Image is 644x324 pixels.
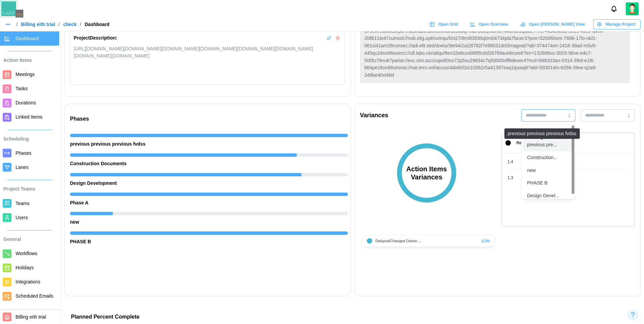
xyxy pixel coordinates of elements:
span: Linked Items [16,114,42,120]
div: Delayed/Changed Owner ... [376,238,422,244]
div: Design Development [70,180,348,187]
div: new [70,219,348,226]
a: Billing eith trial [21,22,55,27]
span: Open [PERSON_NAME] View [529,20,585,29]
span: Workflows [16,251,37,256]
div: Phase A [70,199,348,207]
span: Users [16,215,28,220]
img: 2Q== [626,2,639,15]
div: [URL][DOMAIN_NAME][DOMAIN_NAME][DOMAIN_NAME][DOMAIN_NAME][DOMAIN_NAME][DOMAIN_NAME][DOMAIN_NAME][... [74,45,341,59]
span: Meetings [16,72,35,77]
a: Open Overview [467,19,514,29]
div: 1.3 [507,175,513,181]
span: Open Overview [479,20,508,29]
div: new [527,167,536,174]
span: Lanes [16,165,28,170]
button: Notifications [608,3,620,15]
div: Dashboard [85,22,110,27]
a: Open [PERSON_NAME] View [517,19,590,29]
div: Construction... [527,154,557,161]
span: Integrations [16,279,40,284]
div: PHASE B [527,179,548,187]
div: previous previous previous fvdss [504,128,580,139]
h2: Planned Percent Complete [71,313,634,321]
a: 1.3 [507,175,629,181]
div: Rescheduled Action Items [516,140,567,146]
div: Phases [70,115,348,123]
a: 1.4 [507,159,629,165]
div: 2.3% [481,238,490,244]
a: check [63,22,77,27]
a: Zulqarnain Khalil [626,2,639,15]
span: Phases [16,150,31,156]
a: Open Grid [426,19,463,29]
button: Manage Project [593,19,641,29]
div: / [16,22,18,27]
div: / [80,22,81,27]
div: previous pre... [527,141,557,149]
div: Variances [360,111,388,120]
div: / [58,22,60,27]
span: Tasks [16,86,28,91]
span: Open Grid [438,20,458,29]
span: Manage Project [605,20,636,29]
span: Scheduled Emails [16,293,53,299]
span: Teams [16,201,29,206]
div: previous previous previous fvdss [70,141,348,148]
div: Design Devel... [527,192,559,200]
span: Durations [16,100,36,105]
div: Project Description: [74,34,117,42]
div: Construction Documents [70,160,348,168]
div: PHASE B [70,238,348,246]
div: 1.4 [507,159,513,165]
span: Holidays [16,265,34,270]
span: Billing eith trial [16,314,46,320]
span: Dashboard [16,36,39,41]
